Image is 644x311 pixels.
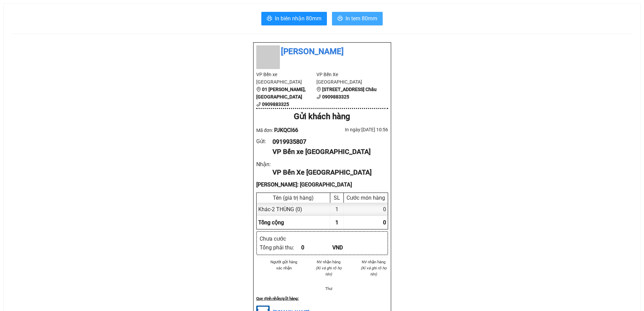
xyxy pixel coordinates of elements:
[275,14,321,23] span: In biên nhận 80mm
[316,87,321,92] span: environment
[260,235,301,243] div: Chưa cước
[316,94,321,99] span: phone
[256,45,388,58] li: [PERSON_NAME]
[262,102,289,107] b: 0909883325
[332,243,364,252] div: VND
[337,16,343,22] span: printer
[258,206,302,213] span: Khác - 2 THÙNG (0)
[261,12,327,25] button: printerIn biên nhận 80mm
[345,195,386,201] div: Cước món hàng
[274,127,298,133] span: PJKQCI66
[256,295,388,302] div: Quy định nhận/gửi hàng :
[361,266,387,276] i: (Kí và ghi rõ họ tên)
[258,219,284,226] span: Tổng cộng
[316,71,377,86] li: VP Bến Xe [GEOGRAPHIC_DATA]
[258,195,328,201] div: Tên (giá trị hàng)
[359,259,388,265] li: NV nhận hàng
[322,87,377,92] b: [STREET_ADDRESS] Châu
[256,126,322,134] div: Mã đơn:
[332,195,342,201] div: SL
[260,243,301,252] div: Tổng phải thu :
[256,87,306,99] b: 01 [PERSON_NAME], [GEOGRAPHIC_DATA]
[267,16,272,22] span: printer
[314,286,343,292] li: Thư
[330,203,344,216] div: 1
[270,259,299,271] li: Người gửi hàng xác nhận
[345,14,377,23] span: In tem 80mm
[256,71,317,86] li: VP Bến xe [GEOGRAPHIC_DATA]
[322,94,349,99] b: 0909883325
[272,137,382,147] div: 0919935807
[316,266,342,276] i: (Kí và ghi rõ họ tên)
[256,102,261,107] span: phone
[314,259,343,265] li: NV nhận hàng
[332,12,383,25] button: printerIn tem 80mm
[301,243,333,252] div: 0
[256,137,273,146] div: Gửi :
[256,180,388,189] div: [PERSON_NAME]: [GEOGRAPHIC_DATA]
[256,160,273,169] div: Nhận :
[383,219,386,226] span: 0
[256,87,261,92] span: environment
[344,203,388,216] div: 0
[272,167,382,178] div: VP Bến Xe [GEOGRAPHIC_DATA]
[335,219,338,226] span: 1
[272,147,382,157] div: VP Bến xe [GEOGRAPHIC_DATA]
[322,126,388,133] div: In ngày: [DATE] 10:56
[256,110,388,123] div: Gửi khách hàng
